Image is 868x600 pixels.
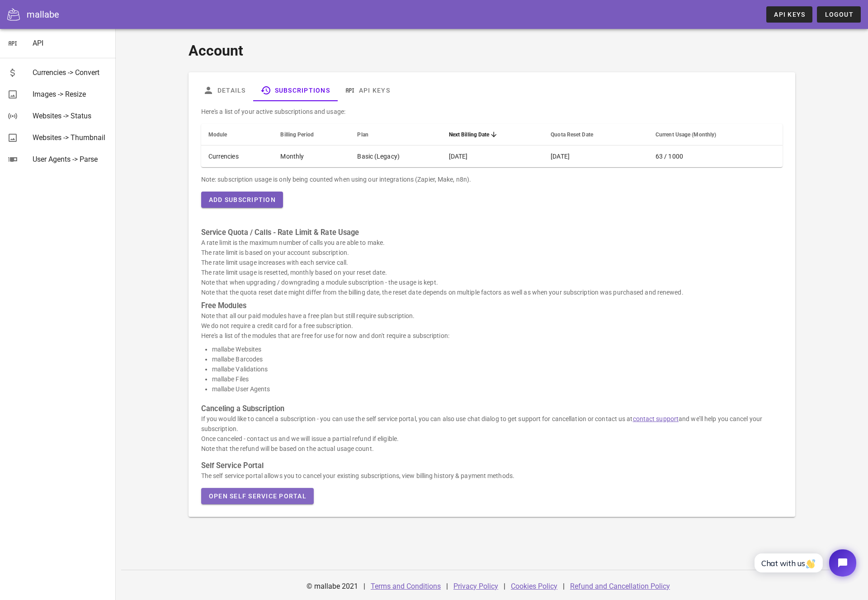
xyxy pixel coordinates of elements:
div: | [563,576,565,597]
li: mallabe Validations [212,364,783,374]
span: Module [208,131,227,138]
a: Privacy Policy [453,582,498,591]
div: Currencies -> Convert [33,68,108,77]
span: Add Subscription [208,196,276,203]
div: | [363,576,365,597]
a: contact support [633,415,679,422]
th: Plan [350,124,441,145]
span: Next Billing Date [449,131,490,138]
td: [DATE] [442,145,543,167]
a: Refund and Cancellation Policy [570,582,670,591]
span: API Keys [774,11,805,18]
p: If you would like to cancel a subscription - you can use the self service portal, you can also us... [201,414,783,454]
h3: Free Modules [201,301,783,311]
h3: Self Service Portal [201,461,783,471]
p: The self service portal allows you to cancel your existing subscriptions, view billing history & ... [201,471,783,481]
span: Current Usage (Monthly) [656,131,716,138]
div: © mallabe 2021 [301,576,363,597]
div: | [446,576,448,597]
p: Here's a list of your active subscriptions and usage: [201,107,783,117]
h1: Account [189,40,796,61]
p: Note that all our paid modules have a free plan but still require subscription. We do not require... [201,311,783,341]
th: Current Usage (Monthly): Not sorted. Activate to sort ascending. [648,124,783,145]
span: Billing Period [280,131,313,138]
th: Module [201,124,274,145]
span: Plan [357,131,368,138]
a: Cookies Policy [511,582,557,591]
div: Websites -> Status [33,112,108,120]
div: API [33,39,108,47]
h3: Service Quota / Calls - Rate Limit & Rate Usage [201,228,783,238]
td: [DATE] [543,145,648,167]
span: Open Self Service Portal [208,492,307,500]
li: mallabe Barcodes [212,354,783,364]
span: Logout [824,11,854,18]
div: | [504,576,505,597]
a: Terms and Conditions [371,582,441,591]
li: mallabe Websites [212,344,783,354]
li: mallabe User Agents [212,384,783,394]
a: API Keys [337,80,397,101]
th: Billing Period [273,124,350,145]
a: Details [196,80,253,101]
a: API Keys [766,6,812,23]
div: Images -> Resize [33,90,108,98]
div: Note: subscription usage is only being counted when using our integrations (Zapier, Make, n8n). [201,174,783,184]
th: Next Billing Date: Sorted descending. Activate to remove sorting. [442,124,543,145]
li: mallabe Files [212,374,783,384]
button: Logout [817,6,861,23]
span: 63 / 1000 [656,153,683,160]
td: Monthly [273,145,350,167]
div: User Agents -> Parse [33,155,108,164]
span: Quota Reset Date [551,131,593,138]
p: A rate limit is the maximum number of calls you are able to make. The rate limit is based on your... [201,238,783,297]
button: Add Subscription [201,192,283,208]
a: Subscriptions [253,80,337,101]
th: Quota Reset Date: Not sorted. Activate to sort ascending. [543,124,648,145]
div: Websites -> Thumbnail [33,133,108,142]
h3: Canceling a Subscription [201,404,783,414]
div: mallabe [27,8,59,21]
button: Open Self Service Portal [201,488,314,504]
iframe: Tidio Chat [745,542,864,584]
td: Currencies [201,145,274,167]
td: Basic (Legacy) [350,145,441,167]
